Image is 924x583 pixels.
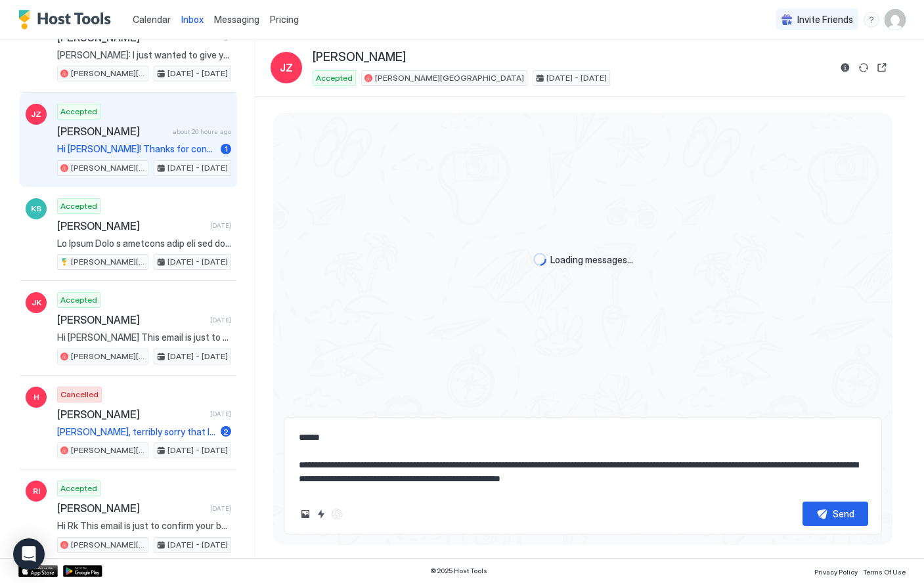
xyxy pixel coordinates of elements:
[167,68,228,79] span: [DATE] - [DATE]
[57,238,231,249] span: Lo Ipsum Dolo s ametcons adip eli sed doeiusmo tem in utl etdo. Magna ali enim ad 81mi. Veni qui ...
[814,564,858,578] a: Privacy Policy
[57,520,231,532] span: Hi Rk This email is just to confirm your booking. We have you arriving and departing as follows: ...
[837,60,853,76] button: Reservation information
[833,507,854,521] div: Send
[223,427,229,437] span: 2
[173,127,231,136] span: about 20 hours ago
[71,444,145,456] span: [PERSON_NAME][GEOGRAPHIC_DATA]
[210,410,231,418] span: [DATE]
[533,253,546,266] div: loading
[13,538,45,570] div: Open Intercom Messenger
[863,568,906,576] span: Terms Of Use
[71,256,145,268] span: [PERSON_NAME][GEOGRAPHIC_DATA]
[167,444,228,456] span: [DATE] - [DATE]
[803,502,868,526] button: Send
[60,483,97,494] span: Accepted
[885,9,906,30] div: User profile
[297,506,313,522] button: Upload image
[375,72,524,84] span: [PERSON_NAME][GEOGRAPHIC_DATA]
[430,567,487,575] span: © 2025 Host Tools
[57,49,231,61] span: [PERSON_NAME]: I just wanted to give you a heads-up that our washer/dryer is not working right no...
[57,332,231,343] span: Hi [PERSON_NAME] This email is just to confirm your booking. We have you arriving and departing a...
[133,12,171,26] a: Calendar
[33,391,39,403] span: H
[210,221,231,230] span: [DATE]
[214,12,259,26] a: Messaging
[270,14,299,26] span: Pricing
[60,389,99,400] span: Cancelled
[63,565,102,577] a: Google Play Store
[225,144,228,154] span: 1
[210,316,231,324] span: [DATE]
[167,539,228,551] span: [DATE] - [DATE]
[31,108,41,120] span: JZ
[57,125,167,138] span: [PERSON_NAME]
[280,60,293,76] span: JZ
[550,254,633,266] span: Loading messages...
[31,203,41,215] span: KS
[167,162,228,174] span: [DATE] - [DATE]
[57,426,215,438] span: [PERSON_NAME], terribly sorry that I missed your message earlier. I’m in [GEOGRAPHIC_DATA] right ...
[71,68,145,79] span: [PERSON_NAME][GEOGRAPHIC_DATA]
[71,351,145,362] span: [PERSON_NAME][GEOGRAPHIC_DATA]
[316,72,353,84] span: Accepted
[214,14,259,25] span: Messaging
[18,565,58,577] a: App Store
[71,539,145,551] span: [PERSON_NAME][GEOGRAPHIC_DATA]
[874,60,890,76] button: Open reservation
[57,408,205,421] span: [PERSON_NAME]
[57,219,205,232] span: [PERSON_NAME]
[32,297,41,309] span: JK
[57,313,205,326] span: [PERSON_NAME]
[167,351,228,362] span: [DATE] - [DATE]
[181,14,204,25] span: Inbox
[18,10,117,30] a: Host Tools Logo
[210,504,231,513] span: [DATE]
[33,485,40,497] span: RI
[864,12,879,28] div: menu
[797,14,853,26] span: Invite Friends
[181,12,204,26] a: Inbox
[313,506,329,522] button: Quick reply
[57,143,215,155] span: Hi [PERSON_NAME]! Thanks for confirming. We're looking forward to staying at your place next week...
[60,106,97,118] span: Accepted
[71,162,145,174] span: [PERSON_NAME][GEOGRAPHIC_DATA]
[546,72,607,84] span: [DATE] - [DATE]
[60,200,97,212] span: Accepted
[313,50,406,65] span: [PERSON_NAME]
[133,14,171,25] span: Calendar
[863,564,906,578] a: Terms Of Use
[60,294,97,306] span: Accepted
[814,568,858,576] span: Privacy Policy
[167,256,228,268] span: [DATE] - [DATE]
[57,502,205,515] span: [PERSON_NAME]
[856,60,871,76] button: Sync reservation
